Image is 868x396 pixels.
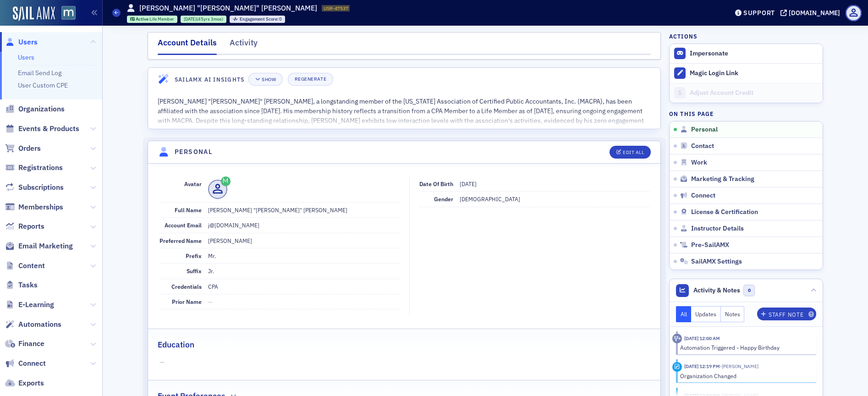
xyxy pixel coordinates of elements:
dd: j@[DOMAIN_NAME] [208,218,400,232]
span: E-Learning [18,300,54,310]
span: Active [136,16,149,22]
button: Magic Login Link [670,63,823,83]
span: Connect [18,358,46,368]
a: Adjust Account Credit [670,83,823,103]
div: 0 [240,17,282,22]
span: Profile [846,5,862,21]
span: — [208,298,213,305]
span: License & Certification [691,208,758,216]
span: Orders [18,143,41,154]
span: Instructor Details [691,225,744,233]
span: Activity & Notes [693,286,740,295]
img: SailAMX [61,6,76,20]
div: Edit All [623,150,644,155]
dd: [DEMOGRAPHIC_DATA] [460,192,649,206]
span: Subscriptions [18,182,64,192]
a: Connect [5,358,46,368]
h4: On this page [669,110,823,118]
a: Tasks [5,280,38,290]
a: Automations [5,319,61,330]
span: Prior Name [172,298,202,305]
span: Full Name [175,206,202,214]
div: Staff Note [769,312,803,317]
a: Email Marketing [5,241,73,251]
a: Subscriptions [5,182,64,192]
div: 1980-05-20 00:00:00 [181,16,226,23]
a: Registrations [5,163,63,173]
a: Email Send Log [18,69,61,77]
a: Active Life Member [130,16,175,22]
h4: Actions [669,32,698,40]
span: Users [18,37,38,47]
span: Pre-SailAMX [691,241,729,249]
a: User Custom CPE [18,81,68,89]
a: Reports [5,221,44,231]
button: All [676,306,692,322]
div: [DOMAIN_NAME] [789,9,840,17]
button: [DOMAIN_NAME] [780,10,843,16]
div: Account Details [158,37,217,55]
dd: CPA [208,279,400,294]
dd: [PERSON_NAME] "[PERSON_NAME]" [PERSON_NAME] [208,203,400,217]
span: [DATE] [460,180,477,187]
span: Automations [18,319,61,330]
span: Sydney Glenn [720,363,758,369]
span: Account Email [165,221,202,229]
div: Active: Active: Life Member [127,16,178,23]
span: Date of Birth [419,180,453,187]
img: SailAMX [13,6,55,21]
a: Organizations [5,104,65,114]
span: Work [691,159,707,167]
div: Automation Triggered - Happy Birthday [680,343,810,352]
span: Engagement Score : [240,16,280,22]
a: Users [5,37,38,47]
div: (45yrs 3mos) [184,16,223,22]
span: SailAMX Settings [691,258,742,266]
div: Magic Login Link [690,69,818,77]
button: Notes [721,306,745,322]
button: Show [248,73,283,86]
a: E-Learning [5,300,54,310]
span: Avatar [184,180,202,187]
span: Marketing & Tracking [691,175,754,183]
a: Orders [5,143,41,154]
a: View Homepage [55,6,76,22]
a: Finance [5,339,44,349]
span: Connect [691,192,715,200]
h1: [PERSON_NAME] "[PERSON_NAME]" [PERSON_NAME] [139,3,317,13]
a: Exports [5,378,44,388]
div: Activity [672,362,682,372]
div: Show [262,77,276,82]
div: Adjust Account Credit [690,89,818,97]
div: Organization Changed [680,372,810,380]
span: Content [18,261,45,271]
h2: Education [158,339,194,351]
span: Exports [18,378,44,388]
span: Memberships [18,202,63,212]
div: Activity [672,334,682,343]
a: Events & Products [5,124,79,134]
span: Credentials [171,283,202,290]
dd: Jr. [208,264,400,278]
button: Impersonate [690,49,728,58]
span: Prefix [186,252,202,259]
h4: SailAMX AI Insights [175,75,244,83]
span: Organizations [18,104,65,114]
div: Engagement Score: 0 [230,16,285,23]
span: — [159,357,649,367]
span: [DATE] [184,16,197,22]
dd: Mr. [208,248,400,263]
h4: Personal [175,147,212,157]
button: Edit All [610,146,651,159]
span: Reports [18,221,44,231]
span: 0 [743,285,755,296]
time: 7/26/2023 12:19 PM [684,363,720,369]
span: Personal [691,126,718,134]
dd: [PERSON_NAME] [208,233,400,248]
span: Finance [18,339,44,349]
span: Registrations [18,163,63,173]
button: Staff Note [757,308,816,320]
span: Gender [434,195,453,203]
button: Updates [691,306,721,322]
a: Content [5,261,45,271]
